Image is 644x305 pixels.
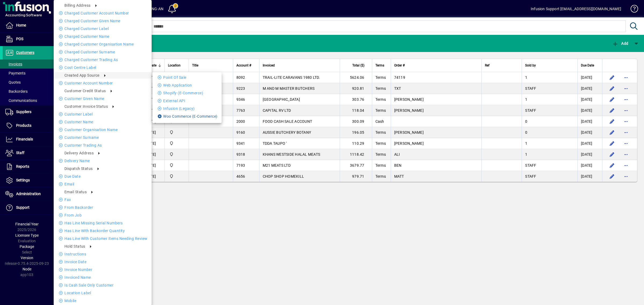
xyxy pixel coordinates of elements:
li: Instructions [54,251,152,257]
li: Has Line With Backorder Quantity [54,228,152,234]
span: Customer Invoice Status [64,104,108,109]
span: Delivery address [64,151,94,155]
li: Customer Given name [54,95,152,102]
li: Invoice number [54,266,152,273]
li: External API [152,98,222,104]
li: Has Line With Customer Items Needing Review [54,235,152,242]
li: Charged Customer label [54,25,152,32]
li: Delivery name [54,158,152,164]
span: Billing address [64,3,91,8]
span: Customer credit status [64,89,106,93]
li: From Job [54,212,152,218]
li: Charged Customer Account number [54,10,152,16]
span: Hold Status [64,244,85,248]
li: Fax [54,196,152,203]
li: Customer Surname [54,134,152,141]
li: Invoice date [54,259,152,265]
li: Cost Centre Label [54,64,152,71]
li: Customer label [54,111,152,117]
span: Dispatch Status [64,166,93,171]
li: Is Cash Sale Only Customer [54,282,152,288]
li: Charged Customer Trading as [54,57,152,63]
li: Customer Organisation name [54,127,152,133]
li: Due date [54,173,152,180]
li: Woo Commerce (E-Commerce) [152,113,222,120]
li: Has Line Missing Serial Numbers [54,220,152,226]
li: Charged Customer name [54,33,152,40]
li: From Backorder [54,204,152,211]
li: Charged Customer Given name [54,18,152,24]
li: Point of Sale [152,74,222,81]
li: Charged Customer Surname [54,49,152,55]
li: Charged Customer Organisation name [54,41,152,47]
li: Email [54,181,152,187]
li: Mobile [54,297,152,304]
li: Shopify (E-Commerce) [152,90,222,96]
span: Created App Source [64,73,100,77]
li: Infusion (Legacy) [152,105,222,112]
li: Web Application [152,82,222,88]
li: Invoiced Name [54,274,152,281]
span: Email status [64,190,87,194]
li: Customer name [54,119,152,125]
li: Location Label [54,290,152,296]
li: Customer Trading as [54,142,152,148]
li: Customer Account number [54,80,152,86]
